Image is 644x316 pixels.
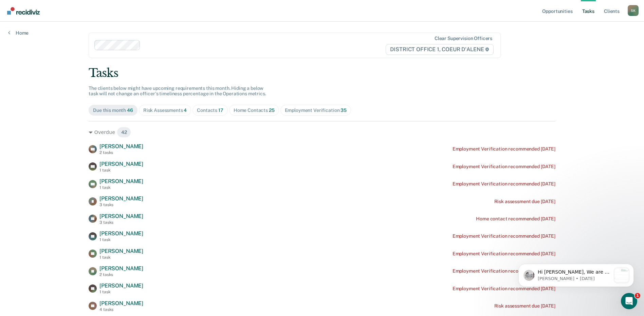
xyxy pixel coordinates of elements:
span: [PERSON_NAME] [99,178,143,184]
span: 42 [117,127,131,138]
div: 1 task [99,237,143,242]
div: Risk assessment due [DATE] [494,303,555,309]
div: Tasks [89,66,555,80]
div: Overdue 42 [89,127,555,138]
div: Home Contacts [234,107,275,113]
p: Message from Kim, sent 1w ago [30,25,103,32]
div: 1 task [99,185,143,190]
div: 1 task [99,168,143,173]
span: [PERSON_NAME] [99,248,143,254]
span: 4 [184,107,187,113]
span: [PERSON_NAME] [99,161,143,167]
span: [PERSON_NAME] [99,265,143,272]
span: [PERSON_NAME] [99,300,143,307]
div: Employment Verification recommended [DATE] [453,164,555,170]
span: DISTRICT OFFICE 1, COEUR D'ALENE [386,44,494,55]
div: Risk assessment due [DATE] [494,199,555,204]
div: 1 task [99,255,143,260]
span: 1 [635,293,640,298]
span: [PERSON_NAME] [99,213,143,219]
span: Hi [PERSON_NAME], We are so excited to announce a brand new feature: AI case note search! 📣 Findi... [30,19,103,193]
div: Employment Verification recommended [DATE] [453,286,555,292]
div: Contacts [197,107,223,113]
div: Employment Verification recommended [DATE] [453,181,555,187]
a: Home [8,30,29,36]
span: [PERSON_NAME] [99,143,143,150]
div: Employment Verification recommended [DATE] [453,268,555,274]
div: Clear supervision officers [435,36,492,41]
div: 2 tasks [99,272,143,277]
span: 25 [269,107,275,113]
div: Employment Verification recommended [DATE] [453,146,555,152]
iframe: Intercom live chat [621,293,637,309]
img: Recidiviz [7,7,40,15]
span: [PERSON_NAME] [99,195,143,202]
span: [PERSON_NAME] [99,282,143,289]
div: Employment Verification recommended [DATE] [453,233,555,239]
div: Employment Verification [285,107,347,113]
iframe: Intercom notifications message [508,250,644,298]
div: S K [628,5,639,16]
div: 3 tasks [99,220,143,225]
div: Risk Assessments [143,107,187,113]
div: Due this month [93,107,133,113]
div: 3 tasks [99,202,143,207]
span: 35 [341,107,347,113]
div: Home contact recommended [DATE] [476,216,555,222]
span: [PERSON_NAME] [99,230,143,237]
span: The clients below might have upcoming requirements this month. Hiding a below task will not chang... [89,85,266,97]
div: 4 tasks [99,307,143,312]
div: 1 task [99,290,143,294]
div: Employment Verification recommended [DATE] [453,251,555,257]
button: Profile dropdown button [628,5,639,16]
span: 46 [127,107,133,113]
div: 2 tasks [99,150,143,155]
span: 17 [218,107,223,113]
